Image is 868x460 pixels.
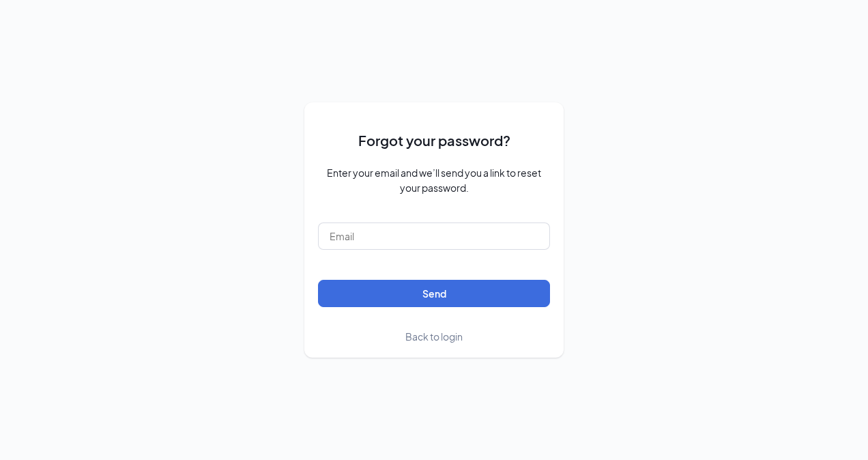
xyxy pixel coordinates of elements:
input: Email [318,222,550,250]
span: Forgot your password? [358,130,510,151]
button: Send [318,280,550,307]
span: Enter your email and we’ll send you a link to reset your password. [318,165,550,195]
a: Back to login [405,329,463,344]
span: Back to login [405,330,463,343]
